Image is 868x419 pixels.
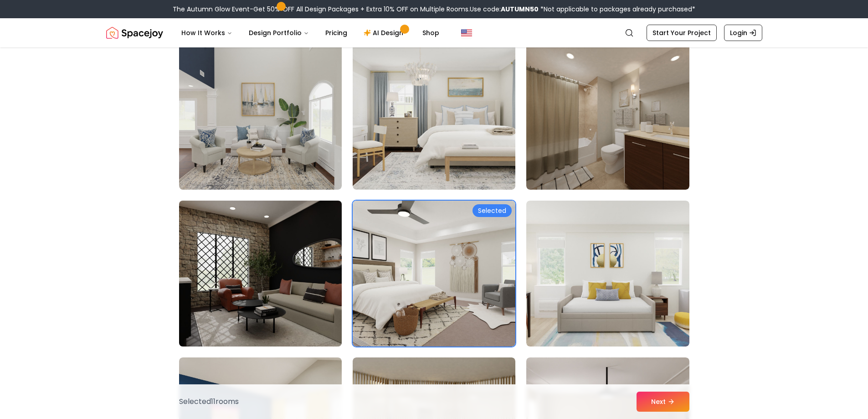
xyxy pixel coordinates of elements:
img: Room room-65 [353,44,515,190]
span: Use code: [470,5,539,14]
span: *Not applicable to packages already purchased* [539,5,695,14]
a: Shop [415,24,447,42]
img: Room room-64 [179,44,342,190]
button: Design Portfolio [241,24,316,42]
img: Room room-66 [526,44,689,190]
img: Spacejoy Logo [106,24,163,42]
button: How It Works [174,24,240,42]
nav: Global [106,18,762,47]
a: Spacejoy [106,24,163,42]
p: Selected 11 room s [179,396,239,407]
img: Room room-68 [353,201,515,347]
nav: Main [174,24,447,42]
div: The Autumn Glow Event-Get 50% OFF All Design Packages + Extra 10% OFF on Multiple Rooms. [173,5,695,14]
b: AUTUMN50 [501,5,539,14]
a: Pricing [318,24,354,42]
a: AI Design [356,24,413,42]
a: Start Your Project [647,25,717,41]
img: United States [461,27,472,38]
button: Next [637,392,689,412]
img: Room room-67 [175,197,346,350]
img: Room room-69 [526,201,689,347]
div: Selected [473,204,512,217]
a: Login [724,25,762,41]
